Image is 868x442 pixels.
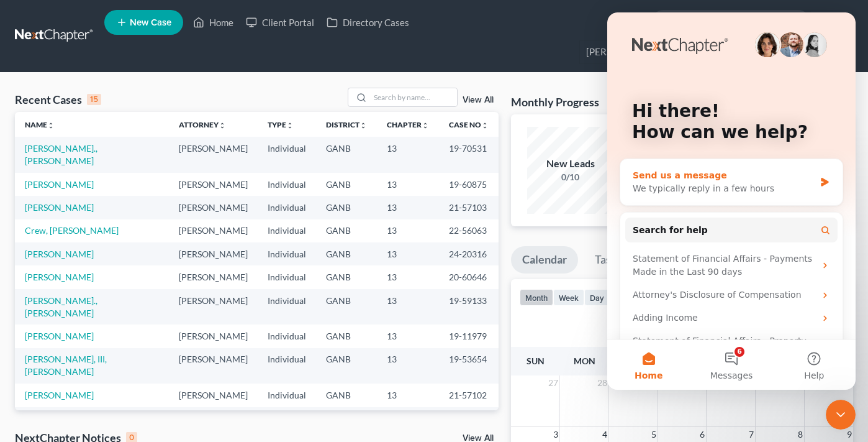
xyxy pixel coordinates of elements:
td: [PERSON_NAME] [169,407,258,430]
td: [PERSON_NAME] [169,265,258,288]
td: 13 [377,173,439,196]
td: Individual [258,137,316,172]
a: [PERSON_NAME] [25,272,94,282]
a: [PERSON_NAME]., [PERSON_NAME] [25,295,97,318]
td: Individual [258,325,316,348]
span: 3 [552,427,559,442]
td: Individual [258,265,316,288]
a: [PERSON_NAME]., [PERSON_NAME] [25,143,97,166]
td: 13 [377,348,439,384]
iframe: Intercom live chat [826,400,856,430]
div: Recent Cases [15,92,101,107]
a: Nameunfold_more [25,120,55,129]
div: 0/10 [527,171,614,183]
td: Individual [258,289,316,325]
span: 7 [748,427,755,442]
td: 13 [377,384,439,407]
td: GANB [316,196,377,219]
td: 22-56063 [439,219,499,242]
td: GANB [316,265,377,288]
span: 4 [601,427,608,442]
td: 19-70531 [439,137,499,172]
td: 13 [377,407,439,430]
a: Case Nounfold_more [449,120,489,129]
td: 13 [377,196,439,219]
td: [PERSON_NAME] [169,325,258,348]
td: Individual [258,348,316,384]
i: unfold_more [359,122,367,129]
span: 6 [698,427,706,442]
span: 9 [846,427,853,442]
a: [PERSON_NAME] [25,331,94,341]
td: 24-20316 [439,242,499,265]
td: 19-11979 [439,325,499,348]
td: 13 [377,242,439,265]
td: GANB [316,384,377,407]
div: 15 [87,94,101,105]
span: Mon [574,356,595,366]
a: [PERSON_NAME] [25,179,94,190]
i: unfold_more [286,122,294,129]
td: 19-59133 [439,289,499,325]
td: GANB [316,242,377,265]
td: [PERSON_NAME] [169,348,258,384]
td: Individual [258,196,316,219]
h3: Monthly Progress [511,94,599,109]
div: New Leads [527,157,614,171]
i: unfold_more [47,122,55,129]
i: unfold_more [422,122,429,129]
td: GANB [316,325,377,348]
button: week [553,289,584,306]
a: [PERSON_NAME] [25,249,94,259]
td: GANB [316,137,377,172]
button: month [520,289,553,306]
button: day [584,289,610,306]
td: [PERSON_NAME] [169,196,258,219]
td: [PERSON_NAME] [169,173,258,196]
span: Sun [527,356,545,366]
a: Typeunfold_more [268,120,294,129]
span: 8 [797,427,804,442]
td: GANB [316,173,377,196]
td: Individual [258,384,316,407]
span: 28 [596,375,608,390]
i: unfold_more [481,122,489,129]
a: [PERSON_NAME], III, [PERSON_NAME] [25,354,107,377]
td: 13 [377,265,439,288]
td: 19-53654 [439,348,499,384]
td: 21-57102 [439,384,499,407]
td: GANB [316,219,377,242]
td: Individual [258,219,316,242]
td: [PERSON_NAME] [169,137,258,172]
i: unfold_more [219,122,226,129]
td: 20-60646 [439,265,499,288]
td: 13 [377,219,439,242]
td: 13 [377,325,439,348]
td: GANB [316,289,377,325]
a: [PERSON_NAME] [25,202,94,213]
td: [PERSON_NAME] [169,289,258,325]
a: View All [463,96,494,104]
td: [PERSON_NAME] [169,384,258,407]
td: Individual [258,407,316,430]
a: [PERSON_NAME] & [PERSON_NAME] Attorneys at Law, LLC [580,41,852,63]
a: Directory Cases [320,11,415,34]
a: Client Portal [240,11,320,34]
a: Chapterunfold_more [387,120,429,129]
td: 20-67309 [439,407,499,430]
